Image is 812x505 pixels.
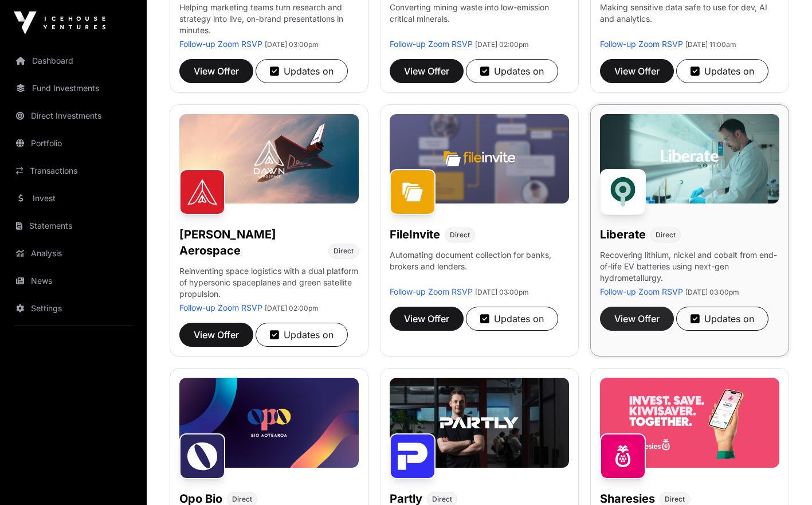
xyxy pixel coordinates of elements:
p: Converting mining waste into low-emission critical minerals. [390,2,569,38]
img: Liberate-Banner.jpg [600,114,779,204]
a: Portfolio [9,131,138,156]
span: [DATE] 03:00pm [685,288,739,296]
button: Updates on [676,59,768,83]
img: FileInvite [390,169,436,215]
a: Dashboard [9,48,138,73]
img: File-Invite-Banner.jpg [390,114,569,204]
span: Direct [232,495,252,504]
a: Analysis [9,241,138,266]
span: [DATE] 03:00pm [475,288,529,296]
p: Helping marketing teams turn research and strategy into live, on-brand presentations in minutes. [179,2,359,38]
div: Updates on [480,64,544,78]
div: Updates on [270,64,334,78]
button: View Offer [390,59,464,83]
a: Transactions [9,158,138,183]
span: [DATE] 11:00am [685,40,736,49]
img: Partly [390,433,436,479]
a: Follow-up Zoom RSVP [179,39,262,49]
p: Reinventing space logistics with a dual platform of hypersonic spaceplanes and green satellite pr... [179,265,359,302]
button: Updates on [466,59,558,83]
button: View Offer [179,323,253,347]
span: View Offer [614,312,660,326]
img: Opo Bio [179,433,225,479]
iframe: Chat Widget [755,450,812,505]
span: View Offer [194,328,239,342]
a: Statements [9,213,138,238]
img: Liberate [600,169,646,215]
span: Direct [656,230,676,240]
span: Direct [432,495,452,504]
span: Direct [665,495,685,504]
img: Sharesies [600,433,646,479]
span: View Offer [404,312,449,326]
h1: Liberate [600,226,646,242]
img: Icehouse Ventures Logo [14,11,105,34]
a: Settings [9,296,138,321]
button: View Offer [600,59,674,83]
img: Dawn Aerospace [179,169,225,215]
a: Follow-up Zoom RSVP [600,39,683,49]
button: View Offer [390,307,464,331]
span: View Offer [614,64,660,78]
button: Updates on [256,323,348,347]
span: Direct [334,246,354,256]
h1: [PERSON_NAME] Aerospace [179,226,324,259]
button: Updates on [256,59,348,83]
div: Updates on [691,312,754,326]
a: Invest [9,186,138,211]
button: View Offer [600,307,674,331]
img: Opo-Bio-Banner.jpg [179,378,359,468]
img: Partly-Banner.jpg [390,378,569,468]
img: Sharesies-Banner.jpg [600,378,779,468]
span: View Offer [194,64,239,78]
a: Direct Investments [9,103,138,128]
button: Updates on [466,307,558,331]
a: Follow-up Zoom RSVP [390,287,473,296]
h1: FileInvite [390,226,440,242]
span: View Offer [404,64,449,78]
button: Updates on [676,307,768,331]
a: Follow-up Zoom RSVP [390,39,473,49]
a: Follow-up Zoom RSVP [179,303,262,312]
button: View Offer [179,59,253,83]
img: Dawn-Banner.jpg [179,114,359,204]
p: Making sensitive data safe to use for dev, AI and analytics. [600,2,779,38]
span: Direct [450,230,470,240]
p: Recovering lithium, nickel and cobalt from end-of-life EV batteries using next-gen hydrometallurgy. [600,249,779,286]
div: Updates on [691,64,754,78]
span: [DATE] 02:00pm [475,40,529,49]
span: [DATE] 03:00pm [265,40,319,49]
div: Updates on [480,312,544,326]
p: Automating document collection for banks, brokers and lenders. [390,249,569,286]
a: News [9,268,138,293]
a: Follow-up Zoom RSVP [600,287,683,296]
a: Fund Investments [9,76,138,101]
span: [DATE] 02:00pm [265,304,319,312]
div: Updates on [270,328,334,342]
